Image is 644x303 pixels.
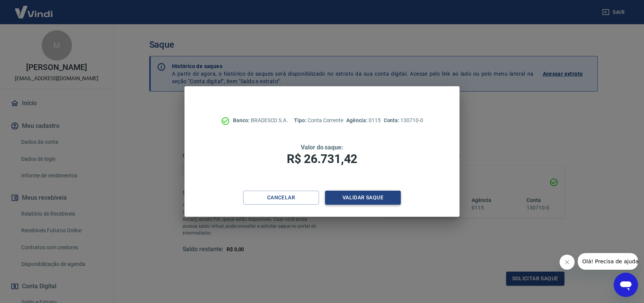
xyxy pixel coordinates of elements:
p: 0115 [346,117,380,124]
span: Conta: [384,117,401,123]
iframe: Botão para abrir a janela de mensagens [614,273,638,297]
span: R$ 26.731,42 [287,152,357,166]
span: Agência: [346,117,369,123]
p: Conta Corrente [294,117,343,124]
iframe: Mensagem da empresa [578,253,638,270]
p: 130710-0 [384,117,423,124]
span: Tipo: [294,117,308,123]
span: Banco: [233,117,251,123]
iframe: Fechar mensagem [560,255,575,270]
p: BRADESCO S.A. [233,117,288,124]
button: Validar saque [325,191,401,205]
span: Valor do saque: [301,144,343,151]
span: Olá! Precisa de ajuda? [5,5,64,11]
button: Cancelar [243,191,319,205]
